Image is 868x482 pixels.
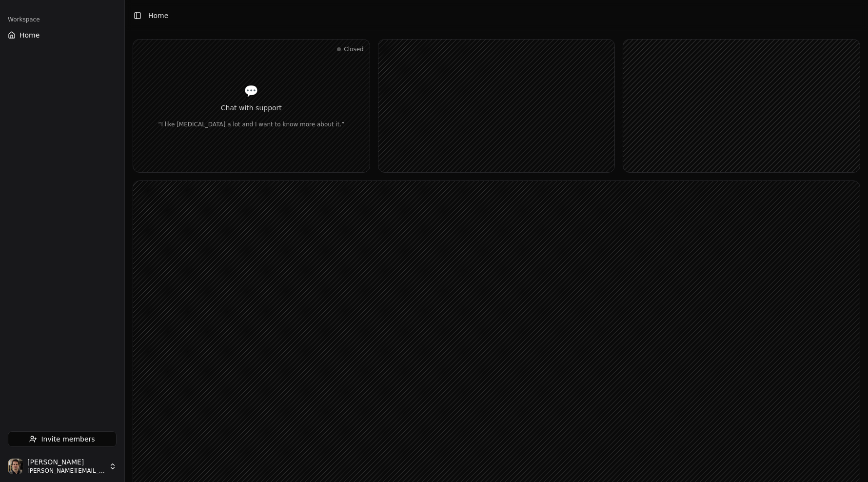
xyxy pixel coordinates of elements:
[27,458,105,467] span: [PERSON_NAME]
[4,12,120,27] div: Workspace
[158,83,344,99] div: 💬
[148,11,168,20] span: Home
[20,30,39,40] span: Home
[158,113,344,128] div: “I like [MEDICAL_DATA] a lot and I want to know more about it.”
[27,467,105,475] span: [PERSON_NAME][EMAIL_ADDRESS][DOMAIN_NAME]
[8,431,117,447] button: Invite members
[8,459,23,474] img: Jonathan Beurel
[41,434,95,444] span: Invite members
[133,39,370,173] button: Closed💬Chat with support“I like [MEDICAL_DATA] a lot and I want to know more about it.”
[4,455,120,478] button: Jonathan Beurel[PERSON_NAME][PERSON_NAME][EMAIL_ADDRESS][DOMAIN_NAME]
[4,27,120,43] button: Home
[158,103,344,113] div: Chat with support
[148,11,168,20] nav: breadcrumb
